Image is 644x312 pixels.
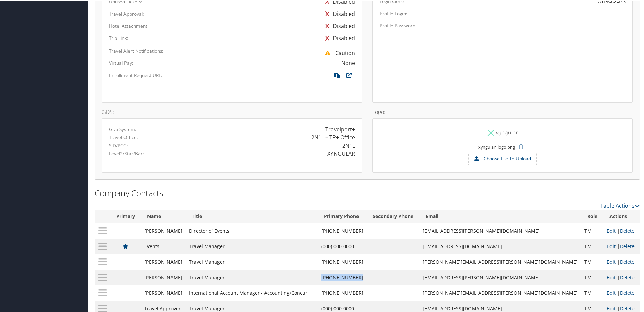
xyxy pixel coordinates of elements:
td: TM [581,269,603,285]
td: [PHONE_NUMBER] [318,223,367,238]
div: None [341,58,355,67]
a: Edit [607,242,616,249]
td: | [603,223,640,238]
td: (000) 000-0000 [318,238,367,254]
label: GDS System: [109,125,136,132]
th: Email [419,209,581,223]
a: Edit [607,258,616,264]
td: TM [581,238,603,254]
td: [PHONE_NUMBER] [318,285,367,300]
a: Edit [607,289,616,295]
label: Hotel Attachment: [109,22,149,29]
label: Virtual Pay: [109,59,133,66]
label: Enrollment Request URL: [109,71,162,78]
td: [PERSON_NAME] [141,269,186,285]
div: XYNGULAR [327,149,355,157]
label: Travel Office: [109,133,138,140]
td: Travel Manager [186,238,318,254]
a: Delete [620,289,635,295]
td: [PERSON_NAME][EMAIL_ADDRESS][PERSON_NAME][DOMAIN_NAME] [419,254,581,269]
th: Secondary Phone [367,209,419,223]
th: Actions [603,209,640,223]
label: Level2/Star/Bar: [109,150,144,156]
td: International Account Manager - Accounting/Concur [186,285,318,300]
td: [EMAIL_ADDRESS][DOMAIN_NAME] [419,238,581,254]
td: Events [141,238,186,254]
th: Primary [110,209,141,223]
td: TM [581,254,603,269]
label: Profile Login: [379,9,407,16]
td: | [603,285,640,300]
th: Title [186,209,318,223]
span: Caution [322,49,355,56]
td: Director of Events [186,223,318,238]
td: [PHONE_NUMBER] [318,254,367,269]
th: Name [141,209,186,223]
div: Disabled [322,31,355,44]
td: Travel Manager [186,254,318,269]
h4: Logo: [372,109,633,114]
td: Travel Manager [186,269,318,285]
label: SID/PCC: [109,141,128,148]
a: Edit [607,227,616,233]
div: 2N1L [342,141,355,149]
div: Travelport+ [325,125,355,133]
label: Profile Password: [379,22,417,28]
a: Delete [620,227,635,233]
a: Delete [620,258,635,264]
img: xyngular_logo.png [483,125,523,140]
td: [PERSON_NAME][EMAIL_ADDRESS][PERSON_NAME][DOMAIN_NAME] [419,285,581,300]
h4: GDS: [102,109,362,114]
a: Delete [620,305,635,311]
a: Delete [620,274,635,280]
td: [EMAIL_ADDRESS][PERSON_NAME][DOMAIN_NAME] [419,269,581,285]
a: Table Actions [600,201,640,209]
a: Edit [607,305,616,311]
div: Disabled [322,19,355,31]
td: [EMAIL_ADDRESS][PERSON_NAME][DOMAIN_NAME] [419,223,581,238]
label: Trip Link: [109,34,128,41]
td: [PERSON_NAME] [141,223,186,238]
label: Choose File To Upload [469,153,536,164]
label: Travel Approval: [109,10,144,17]
td: [PERSON_NAME] [141,285,186,300]
h2: Company Contacts: [95,187,640,198]
td: [PERSON_NAME] [141,254,186,269]
div: 2N1L – TP+ Office [311,133,355,141]
td: | [603,238,640,254]
td: | [603,269,640,285]
small: xyngular_logo.png [479,143,515,156]
a: Delete [620,242,635,249]
a: Edit [607,274,616,280]
label: Travel Alert Notifications: [109,47,163,54]
td: [PHONE_NUMBER] [318,269,367,285]
th: Role [581,209,603,223]
td: TM [581,223,603,238]
th: Primary Phone [318,209,367,223]
td: | [603,254,640,269]
div: Disabled [322,7,355,19]
td: TM [581,285,603,300]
